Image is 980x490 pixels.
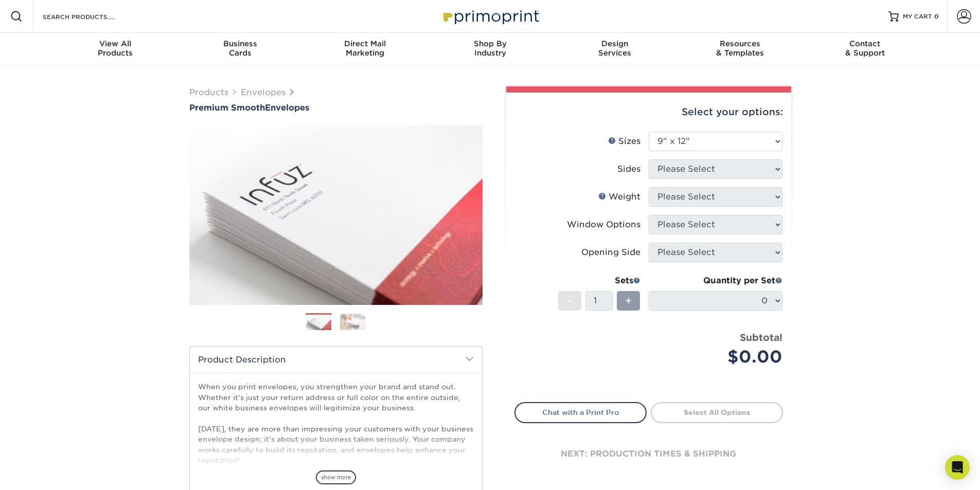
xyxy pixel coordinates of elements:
[42,10,142,23] input: SEARCH PRODUCTS.....
[302,39,427,58] div: Marketing
[53,39,178,58] div: Products
[553,39,678,48] span: Design
[651,402,783,423] a: Select All Options
[514,402,647,423] a: Chat with a Print Pro
[553,33,678,66] a: DesignServices
[189,103,265,113] span: Premium Smooth
[189,87,228,97] a: Products
[189,103,483,113] a: Premium SmoothEnvelopes
[514,93,783,132] div: Select your options:
[306,314,331,332] img: Envelopes 01
[189,103,483,113] h1: Envelopes
[617,163,640,175] div: Sides
[581,246,640,259] div: Opening Side
[553,39,678,58] div: Services
[567,219,640,231] div: Window Options
[558,275,640,287] div: Sets
[3,459,87,486] iframe: Google Customer Reviews
[803,39,928,58] div: & Support
[567,293,572,308] span: -
[649,275,782,287] div: Quantity per Set
[625,293,632,308] span: +
[678,39,803,48] span: Resources
[945,455,970,480] div: Open Intercom Messenger
[302,39,427,48] span: Direct Mail
[934,13,939,20] span: 0
[439,5,542,27] img: Primoprint
[803,39,928,48] span: Contact
[340,314,366,330] img: Envelopes 02
[598,191,640,203] div: Weight
[740,332,782,343] strong: Subtotal
[427,39,553,48] span: Shop By
[177,39,302,48] span: Business
[177,39,302,58] div: Cards
[427,39,553,58] div: Industry
[803,33,928,66] a: Contact& Support
[177,33,302,66] a: BusinessCards
[316,470,356,484] span: show more
[189,114,483,316] img: Premium Smooth 01
[53,33,178,66] a: View AllProducts
[656,344,782,369] div: $0.00
[608,135,640,148] div: Sizes
[903,12,932,21] span: MY CART
[514,423,783,485] div: next: production times & shipping
[241,87,286,97] a: Envelopes
[190,347,482,373] h2: Product Description
[678,39,803,58] div: & Templates
[678,33,803,66] a: Resources& Templates
[427,33,553,66] a: Shop ByIndustry
[53,39,178,48] span: View All
[302,33,427,66] a: Direct MailMarketing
